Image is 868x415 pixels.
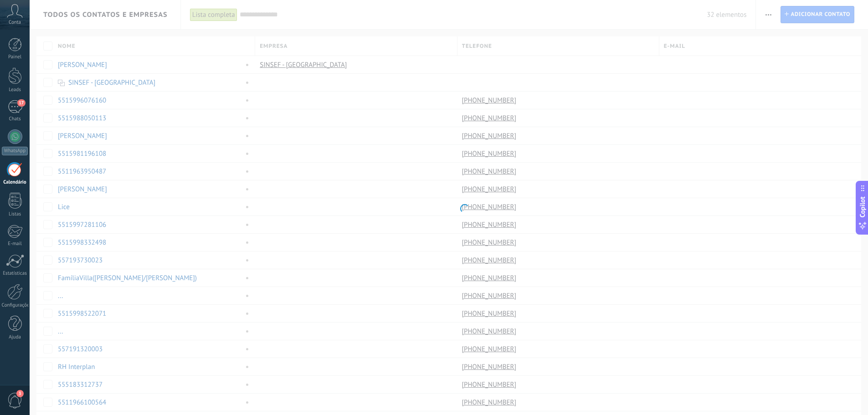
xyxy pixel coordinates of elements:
div: Leads [2,87,28,93]
span: Conta [9,20,21,26]
span: Copilot [858,196,867,217]
span: 17 [17,99,25,107]
div: Chats [2,116,28,122]
div: E-mail [2,241,28,247]
div: Configurações [2,302,28,308]
span: 3 [16,390,24,397]
div: Listas [2,211,28,217]
div: Calendário [2,179,28,185]
div: Ajuda [2,334,28,340]
div: Estatísticas [2,271,28,277]
div: WhatsApp [2,147,28,155]
div: Painel [2,54,28,60]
